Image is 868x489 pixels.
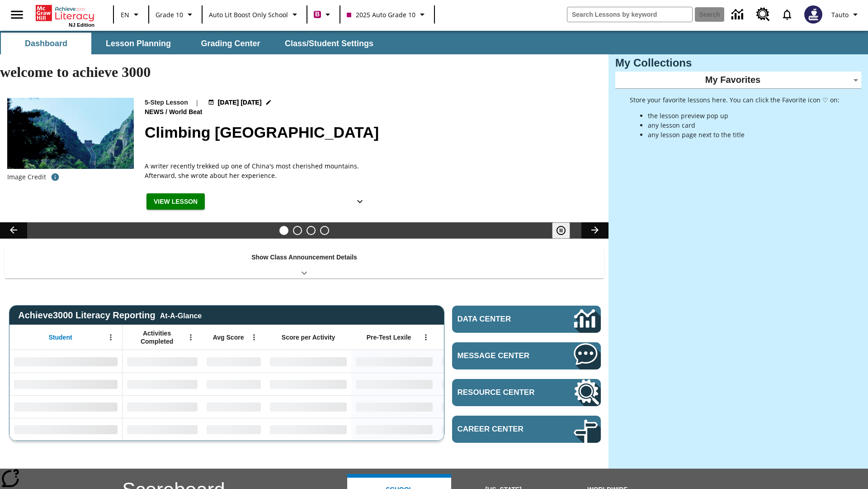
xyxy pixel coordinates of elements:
input: search field [567,7,692,22]
span: Tauto [831,10,849,19]
button: Open Menu [419,331,433,344]
a: Message Center [452,342,601,369]
span: Auto Lit Boost only School [209,10,288,19]
span: 2025 Auto Grade 10 [347,10,415,19]
span: Message Center [458,351,547,360]
a: Resource Center, Will open in new tab [452,379,601,406]
button: Boost Class color is violet red. Change class color [310,6,337,23]
button: Credit for photo and all related images: Public Domain/Charlie Fong [46,169,64,185]
li: any lesson page next to the title [648,130,840,139]
div: No Data, [202,418,265,441]
img: 6000 stone steps to climb Mount Tai in Chinese countryside [7,98,134,169]
div: Pause [552,222,579,239]
div: No Data, [202,350,265,373]
span: | [195,98,199,107]
span: / [165,108,167,115]
p: Show Class Announcement Details [251,253,357,262]
span: Avg Score [213,333,244,341]
button: Lesson carousel, Next [581,222,609,239]
h2: Climbing Mount Tai [145,121,598,144]
span: Activities Completed [127,329,187,345]
button: Grade: Grade 10, Select a grade [152,6,199,23]
a: Resource Center, Will open in new tab [751,2,775,27]
div: At-A-Glance [160,310,202,320]
li: the lesson preview pop up [648,111,840,120]
button: Slide 2 Defining Our Government's Purpose [293,226,302,235]
button: Select a new avatar [799,3,828,26]
div: No Data, [202,395,265,418]
button: Profile/Settings [828,6,864,23]
div: No Data, [202,373,265,395]
span: Resource Center [458,388,547,397]
img: Avatar [804,5,822,24]
span: [DATE] [DATE] [218,98,262,107]
button: Slide 3 Pre-release lesson [307,226,316,235]
button: Jul 22 - Jun 30 Choose Dates [206,98,274,107]
button: School: Auto Lit Boost only School, Select your school [205,6,304,23]
a: Home [36,4,94,22]
span: Grade 10 [156,10,183,19]
button: Show Details [351,193,369,210]
a: Data Center [726,2,751,27]
span: Pre-Test Lexile [367,333,411,341]
span: Data Center [458,315,543,324]
p: 5-Step Lesson [145,98,188,107]
button: Grading Center [185,33,276,54]
span: Score per Activity [282,333,335,341]
button: Dashboard [1,33,91,54]
div: No Data, [123,418,202,441]
a: Notifications [775,3,799,26]
div: Show Class Announcement Details [5,247,604,278]
div: No Data, [437,418,523,441]
div: No Data, [123,373,202,395]
div: No Data, [437,373,523,395]
button: Pause [552,222,570,239]
button: Open side menu [4,1,30,28]
li: any lesson card [648,120,840,130]
span: News [145,107,165,117]
div: No Data, [123,350,202,373]
button: View Lesson [146,193,205,210]
p: Store your favorite lessons here. You can click the Favorite icon ♡ on: [630,95,840,105]
div: Home [36,3,94,28]
button: Class/Student Settings [278,33,381,54]
span: World Beat [169,107,204,117]
button: Open Menu [104,331,118,344]
div: No Data, [437,350,523,373]
button: Open Menu [247,331,261,344]
button: Open Menu [184,331,198,344]
h3: My Collections [615,57,861,69]
div: No Data, [123,395,202,418]
button: Slide 4 Career Lesson [320,226,329,235]
button: Slide 1 Climbing Mount Tai [279,226,288,235]
span: EN [121,10,129,19]
span: B [315,9,320,20]
button: Language: EN, Select a language [117,6,146,23]
span: Achieve3000 Literacy Reporting [18,310,202,321]
button: Class: 2025 Auto Grade 10, Select your class [343,6,431,23]
p: Image Credit [7,173,46,182]
span: Student [49,333,72,341]
div: A writer recently trekked up one of China's most cherished mountains. Afterward, she wrote about ... [145,161,371,180]
a: Data Center [452,306,601,333]
span: NJ Edition [69,22,94,28]
div: No Data, [437,395,523,418]
button: Lesson Planning [93,33,184,54]
a: Career Center [452,416,601,443]
span: Career Center [458,425,547,434]
div: My Favorites [615,72,861,89]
